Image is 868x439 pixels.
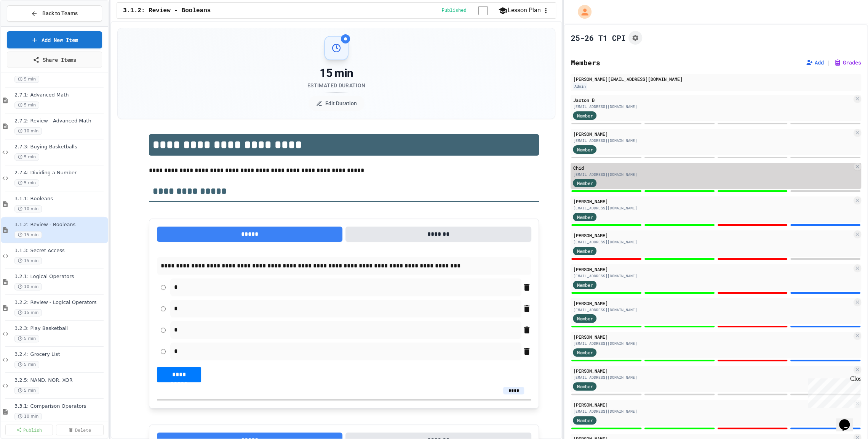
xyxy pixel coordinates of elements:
span: 15 min [14,257,42,264]
span: 3.2.3: Play Basketball [14,325,107,332]
span: Published [442,8,467,14]
div: Chid [573,164,852,171]
h1: 25-26 T1 CPI [571,32,625,43]
button: Edit Duration [309,96,364,111]
div: [PERSON_NAME] [573,266,852,273]
div: [EMAIL_ADDRESS][DOMAIN_NAME] [573,172,852,177]
div: [PERSON_NAME][EMAIL_ADDRESS][DOMAIN_NAME] [573,76,859,82]
span: Member [577,248,593,254]
input: publish toggle [469,6,497,15]
div: Estimated Duration [307,82,365,89]
div: [PERSON_NAME] [573,367,852,374]
span: Member [577,281,593,288]
div: [EMAIL_ADDRESS][DOMAIN_NAME] [573,273,852,279]
button: Lesson Plan [498,6,540,15]
span: 15 min [14,309,42,316]
div: [EMAIL_ADDRESS][DOMAIN_NAME] [573,307,852,313]
div: Jaxton B [573,96,852,103]
a: Add New Item [7,31,102,48]
span: Member [577,214,593,220]
div: [EMAIL_ADDRESS][DOMAIN_NAME] [573,375,852,380]
div: [EMAIL_ADDRESS][DOMAIN_NAME] [573,138,852,143]
span: 5 min [14,179,39,187]
button: Back to Teams [7,5,102,22]
span: Back to Teams [42,10,78,18]
span: Member [577,180,593,187]
span: 5 min [14,153,39,161]
div: [PERSON_NAME] [573,300,852,307]
div: My Account [570,3,593,21]
span: 15 min [14,231,42,238]
div: 15 min [307,66,365,80]
span: Member [577,146,593,153]
div: [PERSON_NAME] [573,198,852,205]
div: [EMAIL_ADDRESS][DOMAIN_NAME] [573,205,852,211]
span: Member [577,383,593,390]
div: [PERSON_NAME] [573,232,852,239]
span: 10 min [14,283,42,290]
span: 3.1.2: Review - Booleans [123,6,211,15]
h2: Members [571,57,600,68]
span: 10 min [14,413,42,420]
div: [PERSON_NAME] [573,401,852,408]
span: 3.1.3: Secret Access [14,248,107,254]
div: [EMAIL_ADDRESS][DOMAIN_NAME] [573,104,852,109]
div: Chat with us now!Close [3,3,53,48]
span: Member [577,349,593,356]
span: 10 min [14,127,42,135]
a: Share Items [7,51,102,68]
span: 5 min [14,361,39,368]
span: 10 min [14,205,42,212]
div: [PERSON_NAME] [573,130,852,137]
span: 2.7.3: Buying Basketballs [14,144,107,150]
iframe: chat widget [836,408,860,431]
span: | [827,58,831,67]
div: [EMAIL_ADDRESS][DOMAIN_NAME] [573,408,852,414]
span: 2.7.4: Dividing a Number [14,170,107,176]
span: Member [577,315,593,322]
span: 5 min [14,335,39,342]
span: Member [577,417,593,424]
iframe: chat widget [805,375,860,408]
div: [EMAIL_ADDRESS][DOMAIN_NAME] [573,341,852,346]
span: 5 min [14,76,39,83]
span: Member [577,112,593,119]
span: 3.2.4: Grocery List [14,351,107,358]
span: 2.7.2: Review - Advanced Math [14,118,107,124]
div: Admin [573,83,587,90]
button: Add [806,59,824,66]
span: 2.7.1: Advanced Math [14,92,107,98]
button: Assignment Settings [628,31,642,45]
span: 3.1.2: Review - Booleans [14,222,107,228]
div: Content is published and visible to students [442,6,497,15]
div: [PERSON_NAME] [573,333,852,340]
span: 3.1.1: Booleans [14,196,107,202]
span: 3.2.5: NAND, NOR, XOR [14,377,107,384]
button: Grades [834,59,861,66]
span: 5 min [14,101,39,109]
span: 3.2.2: Review - Logical Operators [14,299,107,306]
span: 5 min [14,387,39,394]
a: Delete [56,425,104,435]
span: 3.3.1: Comparison Operators [14,403,107,410]
a: Publish [5,425,53,435]
div: [EMAIL_ADDRESS][DOMAIN_NAME] [573,239,852,245]
span: 3.2.1: Logical Operators [14,273,107,280]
